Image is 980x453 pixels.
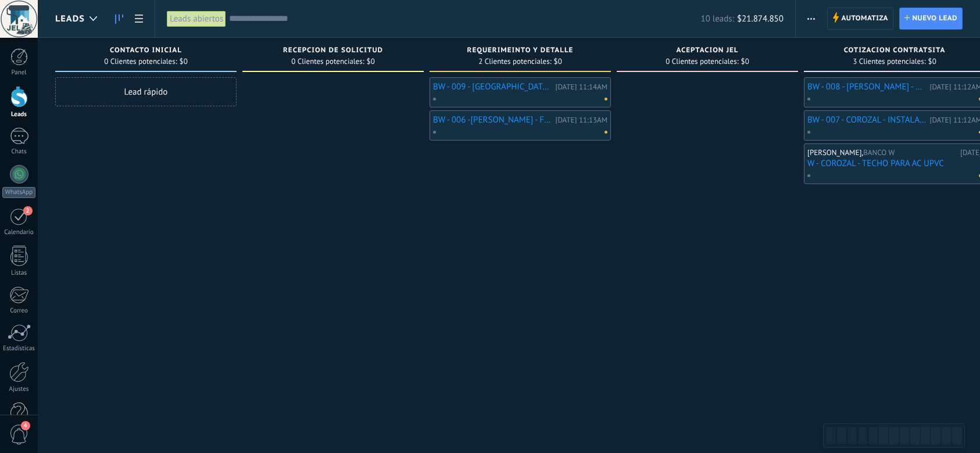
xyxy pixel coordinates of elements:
[2,148,36,156] div: Chats
[810,46,979,56] div: COTIZACION CONTRATSITA
[104,58,177,65] span: 0 Clientes potenciales:
[666,58,738,65] span: 0 Clientes potenciales:
[807,115,927,125] a: BW - 007 - COROZAL - INSTALACION DE TECHO PARA TAPAR AIRE ACONDICIONADO ESTRUCTURA Y TEJA UPVC
[623,46,792,56] div: ACEPTACION JEL
[700,13,734,24] span: 10 leads:
[467,46,574,55] span: REQUERIMEINTO Y DETALLE
[2,229,36,236] div: Calendario
[555,83,607,91] div: [DATE] 11:14AM
[844,46,946,55] span: COTIZACION CONTRATSITA
[807,148,957,157] div: [PERSON_NAME],
[167,10,226,27] div: Leads abiertos
[367,58,375,65] span: $0
[55,77,237,106] div: Lead rápido
[433,82,552,92] a: BW - 009 - [GEOGRAPHIC_DATA] - REPORTO HUMEDAD EN EL AREA [PERSON_NAME] DEL ARCHIVO. (CIELO RASO
[2,111,36,118] div: Leads
[899,8,963,30] a: Nuevo lead
[433,115,552,125] a: BW - 006 -[PERSON_NAME] - FILTRO AGUA TECHO LAMINAS
[61,46,231,56] div: Contacto inicial
[807,82,927,92] a: BW - 008 - [PERSON_NAME] - CAMBIO DE 7 VALDOSAS Y ARREGLO DE HUMEDAD
[110,46,182,55] span: Contacto inicial
[180,58,188,65] span: $0
[2,69,36,77] div: Panel
[291,58,364,65] span: 0 Clientes potenciales:
[928,58,936,65] span: $0
[23,206,33,215] span: 2
[741,58,749,65] span: $0
[605,98,607,100] span: No hay nada asignado
[2,269,36,277] div: Listas
[841,8,888,29] span: Automatiza
[676,46,738,55] span: ACEPTACION JEL
[853,58,925,65] span: 3 Clientes potenciales:
[2,386,36,393] div: Ajustes
[478,58,551,65] span: 2 Clientes potenciales:
[555,116,607,124] div: [DATE] 11:13AM
[21,421,30,430] span: 4
[435,46,605,56] div: REQUERIMEINTO Y DETALLE
[827,8,893,30] a: Automatiza
[737,13,784,24] span: $21.874.850
[554,58,562,65] span: $0
[2,307,36,315] div: Correo
[283,46,383,55] span: RECEPCION DE SOLICITUD
[248,46,418,56] div: RECEPCION DE SOLICITUD
[55,13,85,24] span: Leads
[2,187,35,198] div: WhatsApp
[605,131,607,134] span: No hay nada asignado
[2,345,36,353] div: Estadísticas
[863,148,895,157] span: BANCO W
[912,8,957,29] span: Nuevo lead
